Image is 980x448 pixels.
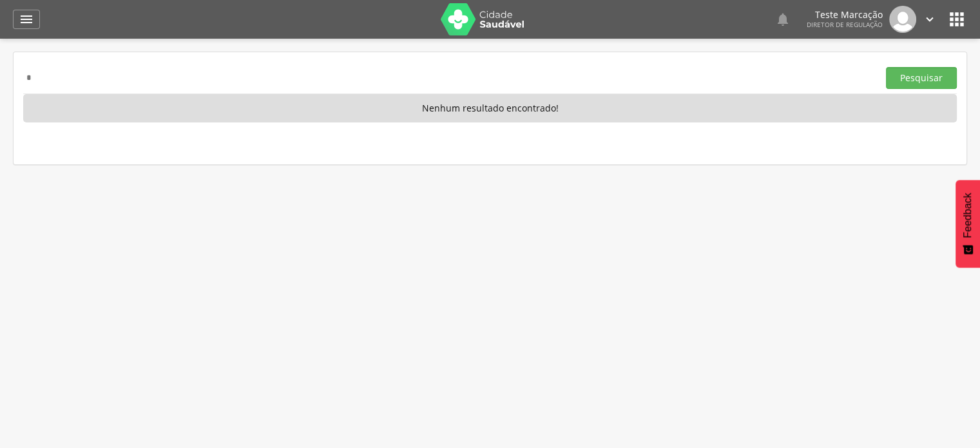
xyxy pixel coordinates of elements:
[13,10,40,29] a: 
[23,94,957,122] p: Nenhum resultado encontrado!
[923,12,937,26] i: 
[923,6,937,33] a: 
[886,67,957,89] button: Pesquisar
[807,10,883,19] p: Teste Marcação
[775,12,791,27] i: 
[956,180,980,268] button: Feedback - Mostrar pesquisa
[19,12,34,27] i: 
[807,20,883,29] span: Diretor de regulação
[946,9,967,30] i: 
[962,193,974,238] span: Feedback
[775,6,791,33] a: 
